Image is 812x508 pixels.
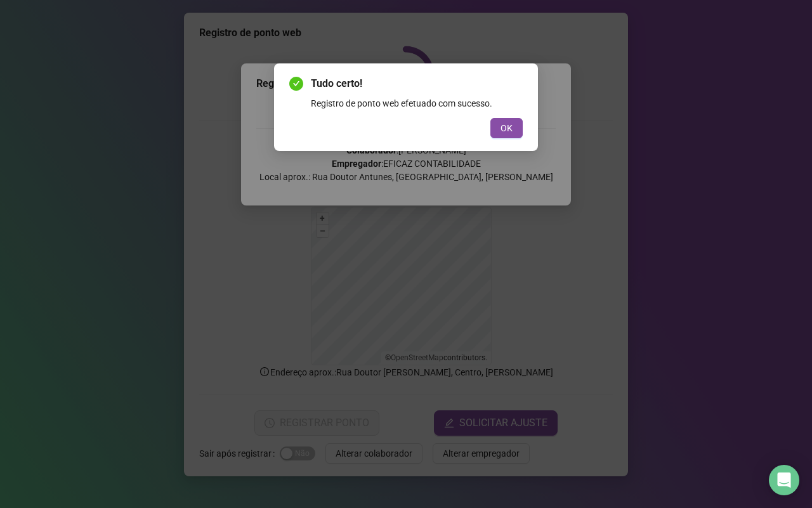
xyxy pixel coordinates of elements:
[289,77,303,91] span: check-circle
[501,121,513,135] span: OK
[490,118,523,138] button: OK
[311,96,523,110] div: Registro de ponto web efetuado com sucesso.
[769,465,799,495] div: Open Intercom Messenger
[311,76,523,91] span: Tudo certo!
